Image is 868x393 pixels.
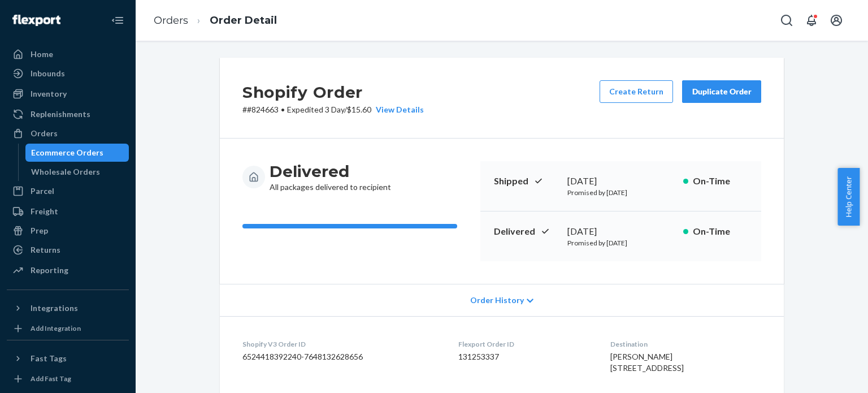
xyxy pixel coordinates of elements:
[31,88,67,100] div: Inventory
[242,104,424,115] p: # #824663 / $15.60
[458,351,592,362] dd: 131253337
[31,353,67,364] div: Fast Tags
[692,86,752,97] div: Duplicate Order
[31,147,103,158] div: Ecommerce Orders
[567,225,674,238] div: [DATE]
[242,339,440,349] dt: Shopify V3 Order ID
[610,352,684,373] span: [PERSON_NAME] [STREET_ADDRESS]
[31,374,71,383] div: Add Fast Tag
[458,339,592,349] dt: Flexport Order ID
[145,4,286,37] ol: breadcrumbs
[7,222,129,240] a: Prep
[12,15,60,26] img: Flexport logo
[31,109,90,120] div: Replenishments
[775,9,798,32] button: Open Search Box
[7,349,129,368] button: Fast Tags
[682,80,761,103] button: Duplicate Order
[470,295,524,306] span: Order History
[610,339,761,349] dt: Destination
[371,104,424,115] button: View Details
[270,161,391,182] h3: Delivered
[7,124,129,142] a: Orders
[31,49,53,60] div: Home
[7,202,129,221] a: Freight
[567,175,674,188] div: [DATE]
[106,9,129,32] button: Close Navigation
[693,225,748,238] p: On-Time
[7,261,129,279] a: Reporting
[693,175,748,188] p: On-Time
[7,241,129,259] a: Returns
[154,14,188,27] a: Orders
[25,144,129,162] a: Ecommerce Orders
[25,163,129,181] a: Wholesale Orders
[31,166,100,178] div: Wholesale Orders
[7,105,129,123] a: Replenishments
[31,128,58,139] div: Orders
[31,244,60,256] div: Returns
[837,168,860,226] button: Help Center
[31,225,48,236] div: Prep
[242,351,440,362] dd: 6524418392240-7648132628656
[31,323,81,333] div: Add Integration
[270,161,391,193] div: All packages delivered to recipient
[31,185,54,197] div: Parcel
[494,225,558,238] p: Delivered
[31,303,78,314] div: Integrations
[800,9,823,32] button: Open notifications
[242,80,424,104] h2: Shopify Order
[31,68,65,79] div: Inbounds
[7,182,129,200] a: Parcel
[281,105,285,114] span: •
[567,238,674,248] p: Promised by [DATE]
[31,206,58,217] div: Freight
[7,85,129,103] a: Inventory
[210,14,277,27] a: Order Detail
[825,9,848,32] button: Open account menu
[7,299,129,317] button: Integrations
[567,188,674,197] p: Promised by [DATE]
[31,265,68,276] div: Reporting
[7,64,129,83] a: Inbounds
[494,175,558,188] p: Shipped
[287,105,344,114] span: Expedited 3 Day
[600,80,673,103] button: Create Return
[7,322,129,335] a: Add Integration
[7,45,129,63] a: Home
[7,372,129,386] a: Add Fast Tag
